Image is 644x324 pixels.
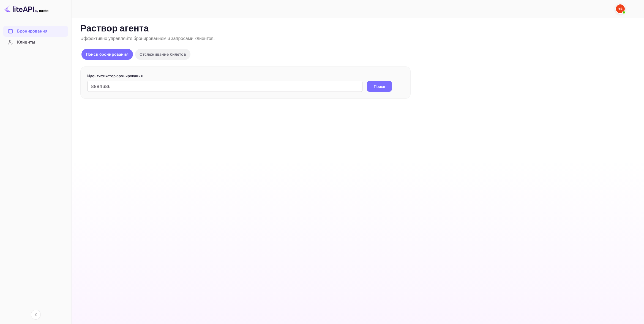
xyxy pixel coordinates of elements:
div: Клиенты [17,39,65,45]
p: Раствор агента [80,23,634,34]
button: Свернуть навигацию [31,310,41,320]
p: Поиск бронирования [86,51,129,57]
div: Клиенты [3,37,68,48]
div: Бронирования [17,28,65,34]
button: Поиск [367,81,392,92]
img: Логотип LiteAPI [4,4,48,13]
p: Отслеживание билетов [140,51,186,57]
img: Служба Поддержки Яндекса [616,4,625,13]
p: Идентификатор бронирования [87,73,404,79]
a: Клиенты [3,37,68,47]
span: Эффективно управляйте бронированием и запросами клиентов. [80,36,215,42]
a: Бронирования [3,26,68,36]
input: Введите идентификатор бронирования (например, 63782194) [87,81,362,92]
